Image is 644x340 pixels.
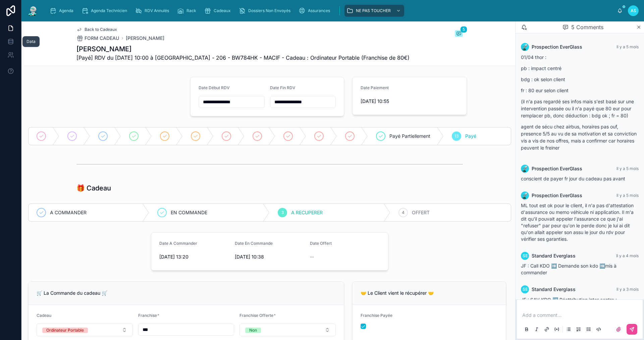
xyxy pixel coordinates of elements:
span: Date A Commander [159,241,197,246]
span: 13 [454,133,459,139]
span: Standard Everglass [532,252,576,259]
span: Agenda [59,8,73,13]
p: JF : SAV KDO ➡️ Réattribution inter centre : [521,296,639,303]
span: [DATE] 10:55 [361,98,459,105]
span: 5 [460,26,467,33]
span: Franchise Payée [361,313,392,318]
p: bdg : ok selon client [521,76,639,83]
span: SE [523,287,528,292]
div: Non [249,328,257,333]
span: Il y a 4 mois [616,253,639,258]
span: NE PAS TOUCHER [356,8,391,13]
span: Assurances [308,8,330,13]
span: 🛒 La Commande du cadeau 🛒 [37,290,107,296]
span: Dossiers Non Envoyés [248,8,290,13]
span: EN COMMANDE [171,209,207,216]
span: A RECUPERER [291,209,323,216]
a: [PERSON_NAME] [126,35,164,42]
span: RDV Annulés [145,8,169,13]
p: 01/04 thor : [521,54,639,61]
span: Date Offert [310,241,332,246]
a: Rack [175,5,201,17]
span: [DATE] 13:20 [159,253,229,260]
a: FORM CADEAU [76,35,119,42]
span: [DATE] 10:38 [235,253,305,260]
span: Prospection EverGlass [532,44,582,50]
span: Rack [186,8,196,13]
span: SE [523,253,528,259]
a: Dossiers Non Envoyés [237,5,295,17]
button: Select Button [37,324,133,336]
span: Cadeaux [214,8,231,13]
a: Assurances [297,5,335,17]
span: AS [631,8,636,13]
span: 3 [281,210,284,215]
span: conscient de payer fr jour du cadeau pas avant [521,176,625,181]
a: Cadeaux [202,5,235,17]
span: Date En Commande [235,241,273,246]
span: Standard Everglass [532,286,576,293]
p: pb : impact centré [521,65,639,72]
span: Prospection EverGlass [532,192,582,199]
img: App logo [27,5,39,16]
span: -- [310,253,314,260]
p: fr : 80 eur selon client [521,87,639,94]
span: 🤝 Le Client vient le récupérer 🤝 [361,290,434,296]
a: NE PAS TOUCHER [344,5,404,17]
span: Date Début RDV [199,85,230,90]
span: Payé [465,133,476,139]
span: FORM CADEAU [85,35,119,42]
span: Prospection EverGlass [532,165,582,172]
div: Ordinateur Portable [46,328,84,333]
a: Agenda Technicien [79,5,132,17]
span: Il y a 3 mois [616,287,639,292]
a: Agenda [48,5,78,17]
span: OFFERT [412,209,430,216]
button: Select Button [239,324,336,336]
span: JF : Call KDO ➡️ Demande son kdo ➡️mis à commander [521,263,616,275]
span: Date Paiement [361,85,389,90]
span: [Payé] RDV du [DATE] 10:00 à [GEOGRAPHIC_DATA] - 206 - BW784HK - MACIF - Cadeau : Ordinateur Port... [76,54,410,62]
a: RDV Annulés [133,5,174,17]
span: ML tout est ok pour le client, il n'a pas d'attestation d'assurance ou memo véhicule ni applicati... [521,203,634,242]
h1: 🎁 Cadeau [76,183,111,193]
span: Franchise [138,313,157,318]
h1: [PERSON_NAME] [76,44,410,54]
span: 4 [402,210,405,215]
p: (il n'a pas regardé ses infos mais s'est basé sur une intervention passée ou il n'a payé que 80 e... [521,98,639,119]
div: scrollable content [44,3,617,18]
a: Back to Cadeaux [76,27,117,32]
button: 5 [455,30,463,38]
span: A COMMANDER [50,209,87,216]
span: Cadeau [37,313,51,318]
span: 5 Comments [571,23,603,31]
span: Il y a 5 mois [616,44,639,49]
div: Data [26,39,36,44]
span: Il y a 5 mois [616,166,639,171]
span: Franchise Offerte [239,313,273,318]
span: Date Fin RDV [270,85,296,90]
span: Payé Partiellement [389,133,430,139]
span: Back to Cadeaux [85,27,117,32]
span: Il y a 5 mois [616,193,639,198]
span: Agenda Technicien [91,8,127,13]
p: agent de sécu chez airbus, horaires pas ouf, presence 5/5 au vu de sa motivation et sa conviction... [521,123,639,151]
